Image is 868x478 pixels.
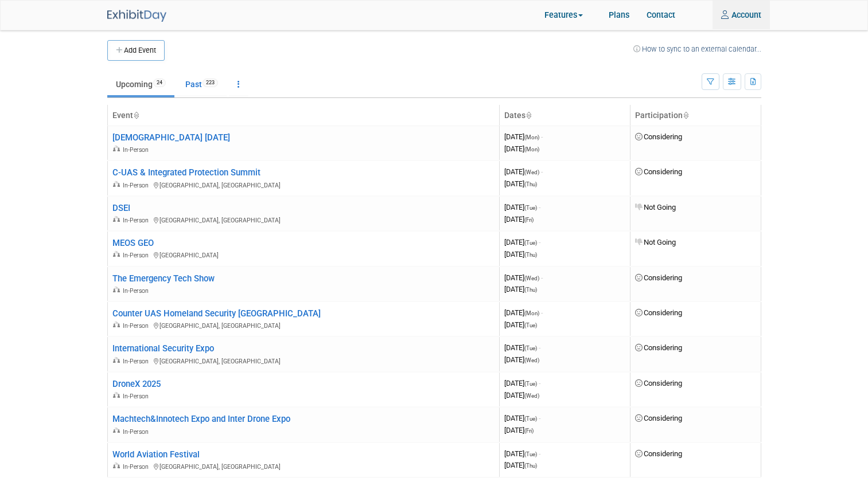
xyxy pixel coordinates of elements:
[539,203,540,211] span: -
[504,414,540,422] span: [DATE]
[112,379,161,389] a: DroneX 2025
[504,215,534,224] span: [DATE]
[638,1,684,29] a: Contact
[635,167,682,176] span: Considering
[524,416,537,422] span: (Tue)
[541,308,543,317] span: -
[113,251,120,257] img: In-Person Event
[113,216,120,222] img: In-Person Event
[504,273,543,282] span: [DATE]
[524,240,537,246] span: (Tue)
[539,379,540,387] span: -
[504,132,543,141] span: [DATE]
[635,414,682,422] span: Considering
[203,79,218,87] span: 223
[526,111,531,120] a: Sort by Start Date
[524,205,537,211] span: (Tue)
[524,169,539,175] span: (Wed)
[504,308,543,317] span: [DATE]
[635,273,682,282] span: Considering
[123,393,152,400] span: In-Person
[123,182,152,189] span: In-Person
[123,217,152,224] span: In-Person
[600,1,638,29] a: Plans
[524,393,539,399] span: (Wed)
[541,132,543,141] span: -
[524,322,537,328] span: (Tue)
[713,1,770,29] a: Account
[524,275,539,281] span: (Wed)
[113,392,120,398] img: In-Person Event
[112,203,130,213] a: DSEI
[504,320,537,329] span: [DATE]
[504,238,540,246] span: [DATE]
[153,79,166,87] span: 24
[524,357,539,363] span: (Wed)
[541,167,543,176] span: -
[113,357,120,363] img: In-Person Event
[504,426,534,434] span: [DATE]
[107,105,499,126] th: Event
[504,379,540,387] span: [DATE]
[504,144,539,153] span: [DATE]
[123,358,152,365] span: In-Person
[524,146,539,152] span: (Mon)
[112,414,290,424] a: Machtech&Innotech Expo and Inter Drone Expo
[123,428,152,436] span: In-Person
[524,252,537,258] span: (Thu)
[133,111,139,120] a: Sort by Event Name
[635,132,682,141] span: Considering
[524,134,539,140] span: (Mon)
[524,181,537,187] span: (Thu)
[123,463,152,471] span: In-Person
[635,343,682,352] span: Considering
[504,355,539,364] span: [DATE]
[112,343,214,354] a: International Security Expo
[635,238,676,246] span: Not Going
[112,308,321,319] a: Counter UAS Homeland Security [GEOGRAPHIC_DATA]
[630,105,761,126] th: Participation
[112,238,154,248] a: MEOS GEO
[524,451,537,457] span: (Tue)
[524,463,537,469] span: (Thu)
[123,252,152,259] span: In-Person
[123,287,152,295] span: In-Person
[504,167,543,176] span: [DATE]
[177,73,227,95] a: Past223
[112,320,495,330] div: [GEOGRAPHIC_DATA], [GEOGRAPHIC_DATA]
[539,449,540,458] span: -
[112,249,495,260] div: [GEOGRAPHIC_DATA]
[113,428,120,433] img: In-Person Event
[112,273,215,284] a: The Emergency Tech Show
[524,287,537,293] span: (Thu)
[123,146,152,154] span: In-Person
[524,310,539,316] span: (Mon)
[123,322,152,330] span: In-Person
[113,146,120,151] img: In-Person Event
[536,2,600,30] a: Features
[633,45,761,53] a: How to sync to an external calendar...
[524,381,537,387] span: (Tue)
[539,238,540,246] span: -
[112,461,495,471] div: [GEOGRAPHIC_DATA], [GEOGRAPHIC_DATA]
[113,322,120,327] img: In-Person Event
[113,181,120,187] img: In-Person Event
[635,379,682,387] span: Considering
[635,449,682,458] span: Considering
[112,132,230,143] a: [DEMOGRAPHIC_DATA] [DATE]
[504,250,537,258] span: [DATE]
[504,203,540,211] span: [DATE]
[541,273,543,282] span: -
[683,111,688,120] a: Sort by Participation Type
[107,40,165,61] button: Add Event
[524,217,534,223] span: (Fri)
[524,345,537,351] span: (Tue)
[504,391,539,399] span: [DATE]
[112,214,495,225] div: [GEOGRAPHIC_DATA], [GEOGRAPHIC_DATA]
[635,308,682,317] span: Considering
[504,285,537,293] span: [DATE]
[113,287,120,292] img: In-Person Event
[504,343,540,352] span: [DATE]
[112,167,260,178] a: C-UAS & Integrated Protection Summit
[499,105,630,126] th: Dates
